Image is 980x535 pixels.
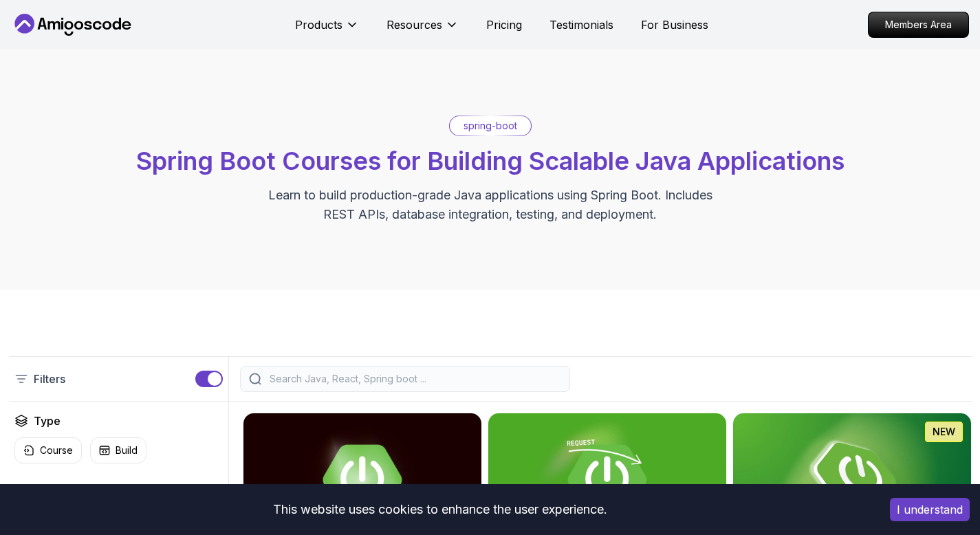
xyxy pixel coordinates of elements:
input: Search Java, React, Spring boot ... [267,372,561,386]
p: Members Area [869,12,968,37]
a: Testimonials [549,17,613,33]
p: Course [40,444,73,457]
button: Products [295,17,359,44]
button: Accept cookies [890,498,970,521]
div: This website uses cookies to enhance the user experience. [10,494,869,525]
a: Members Area [868,12,969,38]
span: Spring Boot Courses for Building Scalable Java Applications [136,146,845,176]
button: Resources [386,17,459,44]
button: Build [90,437,146,463]
p: Build [116,444,138,457]
p: NEW [933,425,955,439]
p: spring-boot [464,119,517,133]
p: Resources [386,17,442,33]
h2: Type [34,413,61,429]
p: Products [295,17,342,33]
p: Learn to build production-grade Java applications using Spring Boot. Includes REST APIs, database... [259,186,721,224]
button: Course [14,437,82,463]
p: Filters [34,371,65,387]
a: Pricing [486,17,522,33]
a: For Business [641,17,708,33]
